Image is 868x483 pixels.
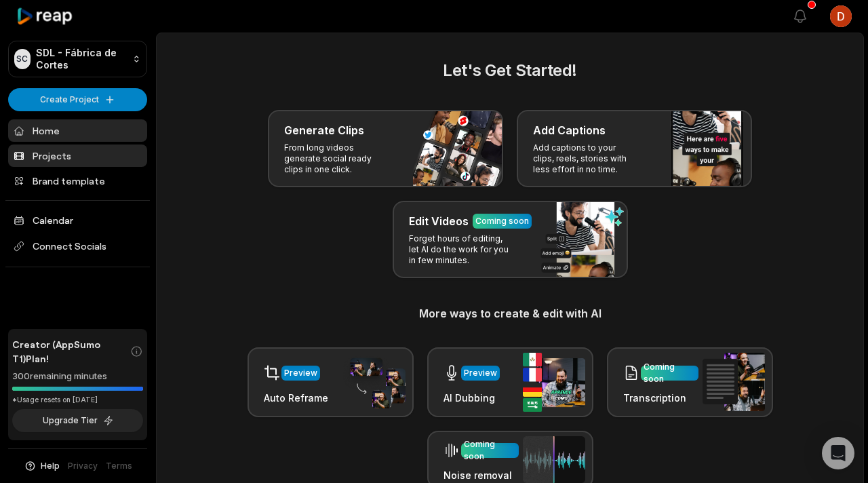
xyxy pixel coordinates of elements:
[264,391,328,405] h3: Auto Reframe
[409,233,514,266] p: Forget hours of editing, let AI do the work for you in few minutes.
[12,337,130,366] span: Creator (AppSumo T1) Plan!
[8,209,147,231] a: Calendar
[409,213,469,229] h3: Edit Videos
[173,58,847,83] h2: Let's Get Started!
[284,367,317,379] div: Preview
[36,47,127,71] p: SDL - Fábrica de Cortes
[443,468,519,482] h3: Noise removal
[343,356,406,409] img: auto_reframe.png
[443,391,500,405] h3: AI Dubbing
[284,142,389,175] p: From long videos generate social ready clips in one click.
[523,353,585,412] img: ai_dubbing.png
[106,460,132,472] a: Terms
[623,391,698,405] h3: Transcription
[12,370,143,383] div: 300 remaining minutes
[644,361,696,385] div: Coming soon
[284,122,364,138] h3: Generate Clips
[12,409,143,432] button: Upgrade Tier
[173,305,847,322] h3: More ways to create & edit with AI
[8,119,147,142] a: Home
[8,144,147,167] a: Projects
[475,215,529,227] div: Coming soon
[8,170,147,192] a: Brand template
[533,122,606,138] h3: Add Captions
[822,437,854,469] div: Open Intercom Messenger
[523,436,585,483] img: noise_removal.png
[703,353,765,411] img: transcription.png
[41,460,60,472] span: Help
[464,367,497,379] div: Preview
[464,438,516,463] div: Coming soon
[533,142,638,175] p: Add captions to your clips, reels, stories with less effort in no time.
[24,460,60,472] button: Help
[14,49,31,69] div: SC
[68,460,98,472] a: Privacy
[12,395,143,405] div: *Usage resets on [DATE]
[8,88,147,111] button: Create Project
[8,234,147,258] span: Connect Socials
